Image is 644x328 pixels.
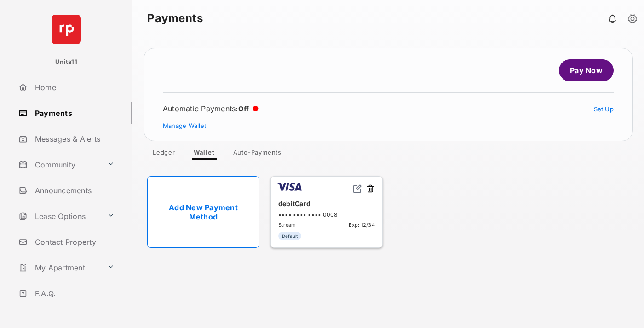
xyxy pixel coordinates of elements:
a: Payments [15,102,132,124]
span: Stream [278,222,296,228]
a: F.A.Q. [15,282,132,305]
p: Unita11 [55,58,77,67]
img: svg+xml;base64,PHN2ZyB2aWV3Qm94PSIwIDAgMjQgMjQiIHdpZHRoPSIxNiIgaGVpZ2h0PSIxNiIgZmlsbD0ibm9uZSIgeG... [353,184,362,193]
a: Add New Payment Method [147,176,259,248]
a: My Apartment [15,257,103,279]
a: Home [15,76,132,98]
div: •••• •••• •••• 0008 [278,211,375,218]
img: svg+xml;base64,PHN2ZyB4bWxucz0iaHR0cDovL3d3dy53My5vcmcvMjAwMC9zdmciIHdpZHRoPSI2NCIgaGVpZ2h0PSI2NC... [52,15,81,44]
a: Contact Property [15,231,132,253]
div: Automatic Payments : [163,104,259,113]
a: Manage Wallet [163,122,206,129]
a: Set Up [594,105,614,113]
a: Lease Options [15,205,103,227]
a: Auto-Payments [226,149,289,160]
a: Ledger [145,149,183,160]
a: Messages & Alerts [15,128,132,150]
span: Off [238,104,249,113]
a: Community [15,154,103,176]
a: Wallet [186,149,222,160]
a: Announcements [15,179,132,201]
strong: Payments [147,13,203,24]
div: debitCard [278,196,375,211]
span: Exp: 12/34 [349,222,375,228]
